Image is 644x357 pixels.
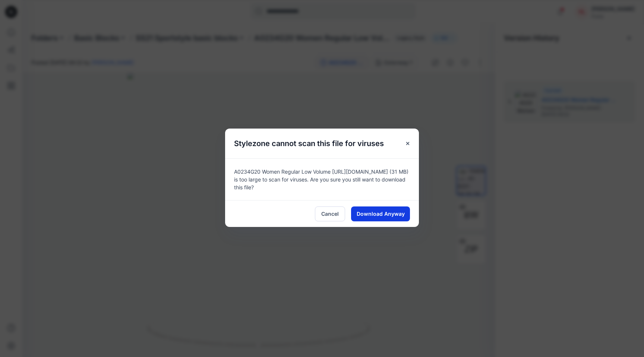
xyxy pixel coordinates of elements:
[315,206,345,221] button: Cancel
[225,129,393,158] h5: Stylezone cannot scan this file for viruses
[351,206,410,221] button: Download Anyway
[401,137,414,150] button: Close
[357,210,405,218] span: Download Anyway
[225,158,419,200] div: A0234G20 Women Regular Low Volume [URL][DOMAIN_NAME] (31 MB) is too large to scan for viruses. Ar...
[321,210,339,218] span: Cancel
